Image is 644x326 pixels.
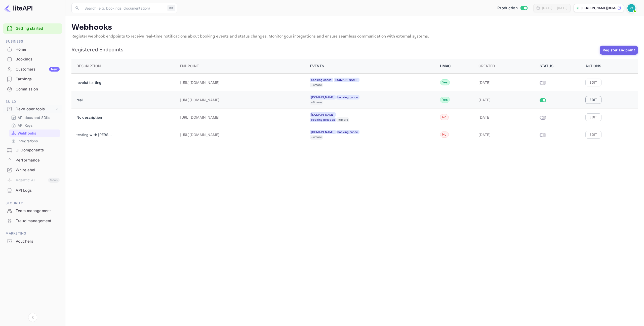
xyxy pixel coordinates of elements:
a: Earnings [3,74,62,84]
div: Webhooks [9,129,60,137]
button: Edit [585,96,601,104]
a: Getting started [16,26,60,31]
div: [DATE] — [DATE] [542,6,567,10]
div: No [440,132,449,138]
div: Endpoint [180,63,199,69]
div: Vouchers [3,237,62,246]
div: [DOMAIN_NAME] [310,95,336,100]
div: Developer tools [16,106,55,112]
div: Fraud management [16,218,60,224]
p: Integrations [18,138,38,144]
span: [DATE] [478,80,491,85]
div: Team management [3,206,62,216]
input: Search (e.g. bookings, documentation) [82,3,166,13]
span: Business [3,39,62,44]
div: No [440,114,449,120]
div: + 4 more [310,83,323,87]
a: Bookings [3,54,62,64]
div: Developer tools [3,105,62,114]
span: Registered Endpoints [71,47,597,52]
p: [URL][DOMAIN_NAME] [180,80,230,85]
p: Webhooks [18,131,36,136]
div: Vouchers [16,239,60,244]
a: Commission [3,84,62,94]
a: API Logs [3,186,62,195]
div: [DOMAIN_NAME] [334,78,359,82]
button: Sort [74,61,103,71]
div: Earnings [16,76,60,82]
p: [PERSON_NAME][DOMAIN_NAME]... [581,6,616,10]
div: + 4 more [310,135,323,140]
div: booking.cancel [336,95,360,100]
a: Performance [3,155,62,165]
div: booking.prebook [310,117,336,122]
div: Bookings [16,56,60,62]
div: API Logs [3,186,62,195]
div: Bookings [3,54,62,64]
div: + 6 more [336,117,349,122]
div: Performance [3,155,62,165]
div: Yes [440,79,450,85]
p: real [76,97,114,103]
p: API Keys [18,123,32,128]
div: API Keys [9,122,60,129]
div: UI Components [3,145,62,155]
button: Collapse navigation [28,313,37,322]
div: Commission [3,84,62,94]
p: testing with [PERSON_NAME] and [PERSON_NAME] [76,132,114,137]
p: revolut testing [76,80,114,85]
div: booking.cancel [310,78,333,82]
div: Commission [16,86,60,92]
p: Webhooks [71,22,638,32]
a: API docs and SDKs [11,115,58,120]
div: Whitelabel [16,167,60,173]
div: [DOMAIN_NAME] [310,112,336,117]
div: Performance [16,157,60,163]
div: + 6 more [310,100,323,105]
div: booking.cancel [336,130,360,135]
img: LiteAPI logo [4,4,32,12]
div: Home [3,45,62,54]
button: Sort [476,61,497,71]
div: API docs and SDKs [9,114,60,121]
p: API docs and SDKs [18,115,50,120]
span: Production [497,5,518,11]
div: HMAC [440,63,472,69]
div: API Logs [16,188,60,193]
a: Home [3,45,62,54]
div: Yes [440,97,450,103]
div: UI Components [16,147,60,153]
div: Description [76,63,101,69]
p: No description [76,115,114,120]
div: Earnings [3,74,62,84]
a: CustomersNew [3,64,62,74]
span: [DATE] [478,133,491,137]
div: New [49,67,60,72]
span: Marketing [3,231,62,236]
div: Home [16,47,60,52]
div: Status [540,63,579,69]
div: CustomersNew [3,64,62,74]
a: Vouchers [3,237,62,246]
div: Whitelabel [3,165,62,175]
div: Actions [585,63,633,69]
a: Team management [3,206,62,215]
div: Created [478,63,495,69]
img: Julian Tabaku [627,4,635,12]
a: UI Components [3,145,62,155]
a: Webhooks [11,131,58,136]
span: [DATE] [478,115,491,119]
a: Integrations [11,138,58,144]
p: [URL][DOMAIN_NAME] [180,97,230,103]
div: Switch to Sandbox mode [495,5,529,11]
div: Customers [16,67,60,72]
a: Fraud management [3,216,62,225]
a: API Keys [11,123,58,128]
div: Getting started [3,23,62,34]
span: [DATE] [478,98,491,102]
div: ⌘K [168,5,175,11]
div: [DOMAIN_NAME] [310,130,336,135]
div: Integrations [9,137,60,145]
p: [URL][DOMAIN_NAME] [180,132,230,137]
span: Security [3,201,62,206]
